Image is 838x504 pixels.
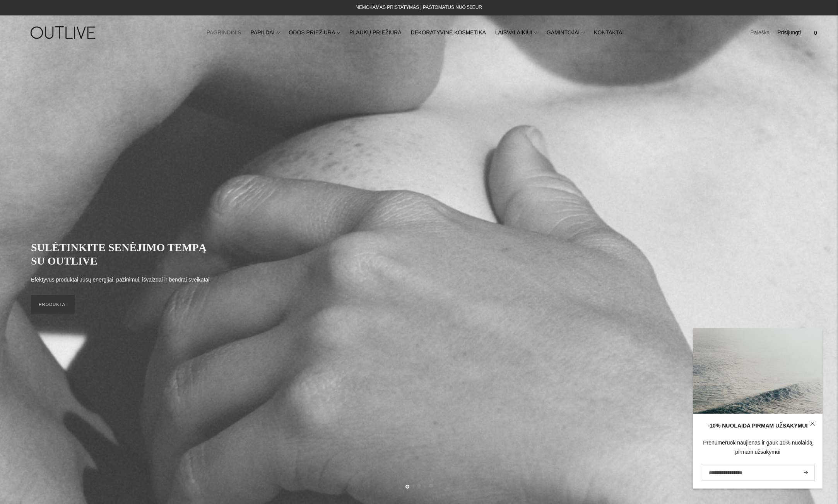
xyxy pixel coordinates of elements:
a: DEKORATYVINĖ KOSMETIKA [411,24,486,41]
div: -10% NUOLAIDA PIRMAM UŽSAKYMUI [701,421,815,431]
a: LAISVALAIKIUI [495,24,537,41]
a: PLAUKŲ PRIEŽIŪRA [349,24,402,41]
img: OUTLIVE [15,19,112,46]
button: Move carousel to slide 1 [405,485,409,489]
a: PAPILDAI [251,24,280,41]
h2: SULĖTINKITE SENĖJIMO TEMPĄ SU OUTLIVE [31,241,217,268]
a: GAMINTOJAI [547,24,585,41]
span: 0 [810,27,821,38]
button: Move carousel to slide 2 [417,484,421,488]
div: Prenumeruok naujienas ir gauk 10% nuolaidą pirmam užsakymui [701,438,815,457]
p: Efektyvūs produktai Jūsų energijai, pažinimui, išvaizdai ir bendrai sveikatai [31,275,209,285]
a: Prisijungti [777,24,801,41]
div: NEMOKAMAS PRISTATYMAS Į PAŠTOMATUS NUO 50EUR [356,3,482,12]
button: Move carousel to slide 3 [429,484,433,488]
a: PAGRINDINIS [207,24,241,41]
a: ODOS PRIEŽIŪRA [289,24,340,41]
a: 0 [809,24,823,41]
a: KONTAKTAI [594,24,624,41]
a: PRODUKTAI [31,295,75,314]
a: Paieška [750,24,770,41]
